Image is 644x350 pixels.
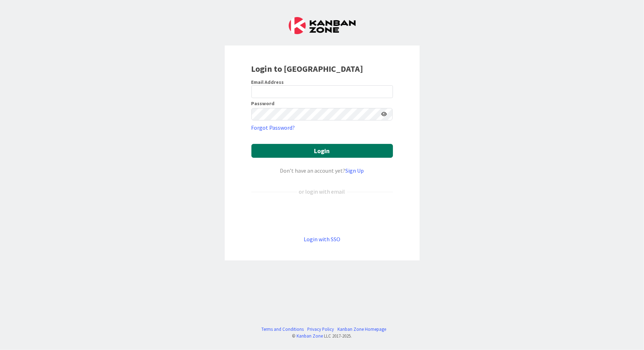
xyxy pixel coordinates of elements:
div: © LLC 2017- 2025 . [258,333,386,339]
label: Password [251,101,275,106]
iframe: Sign in with Google Button [248,208,396,223]
a: Kanban Zone [297,333,323,339]
label: Email Address [251,79,284,85]
a: Forgot Password? [251,123,295,132]
img: Kanban Zone [289,17,356,34]
a: Sign Up [346,167,364,174]
div: Don’t have an account yet? [251,166,393,175]
div: or login with email [297,187,347,196]
a: Privacy Policy [307,326,334,333]
a: Login with SSO [304,236,340,243]
a: Terms and Conditions [261,326,304,333]
button: Login [251,144,393,158]
a: Kanban Zone Homepage [337,326,386,333]
b: Login to [GEOGRAPHIC_DATA] [251,63,363,74]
